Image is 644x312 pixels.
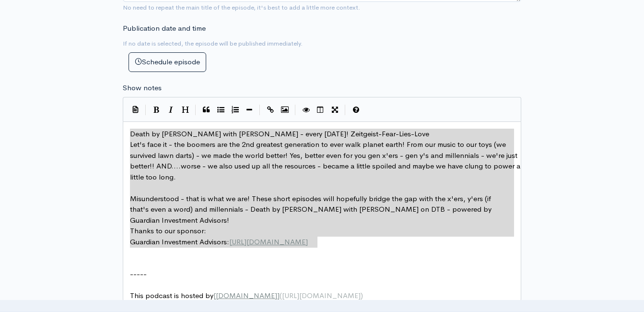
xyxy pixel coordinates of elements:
[149,103,164,117] button: Bold
[213,291,216,300] span: [
[130,129,429,138] span: Death by [PERSON_NAME] with [PERSON_NAME] - every [DATE]! Zeitgeist-Fear-Lies-Love
[228,103,242,117] button: Numbered List
[313,103,328,117] button: Toggle Side by Side
[130,291,363,300] span: This podcast is hosted by
[278,103,292,117] button: Insert Image
[299,103,313,117] button: Toggle Preview
[128,102,142,116] button: Insert Show Notes Template
[123,3,360,12] small: No need to repeat the main title of the episode, it's best to add a little more context.
[213,103,228,117] button: Generic List
[349,103,363,117] button: Markdown Guide
[178,103,192,117] button: Heading
[130,140,522,181] span: Let's face it - the boomers are the 2nd greatest generation to ever walk planet earth! From our m...
[129,52,206,72] button: Schedule episode
[123,39,303,48] small: If no date is selected, the episode will be published immediately.
[130,237,229,246] span: Guardian Investment Advisors:
[345,105,346,116] i: |
[259,105,260,116] i: |
[277,291,280,300] span: ]
[295,105,296,116] i: |
[361,291,363,300] span: )
[130,226,206,235] span: Thanks to our sponsor:
[280,291,282,300] span: (
[145,105,146,116] i: |
[123,83,162,94] label: Show notes
[130,269,147,278] span: -----
[242,103,257,117] button: Insert Horizontal Line
[195,105,196,116] i: |
[164,103,178,117] button: Italic
[123,23,206,34] label: Publication date and time
[328,103,342,117] button: Toggle Fullscreen
[199,103,213,117] button: Quote
[263,103,278,117] button: Create Link
[229,237,308,246] span: [URL][DOMAIN_NAME]
[216,291,277,300] span: [DOMAIN_NAME]
[282,291,361,300] span: [URL][DOMAIN_NAME]
[130,194,493,225] span: Misunderstood - that is what we are! These short episodes will hopefully bridge the gap with the ...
